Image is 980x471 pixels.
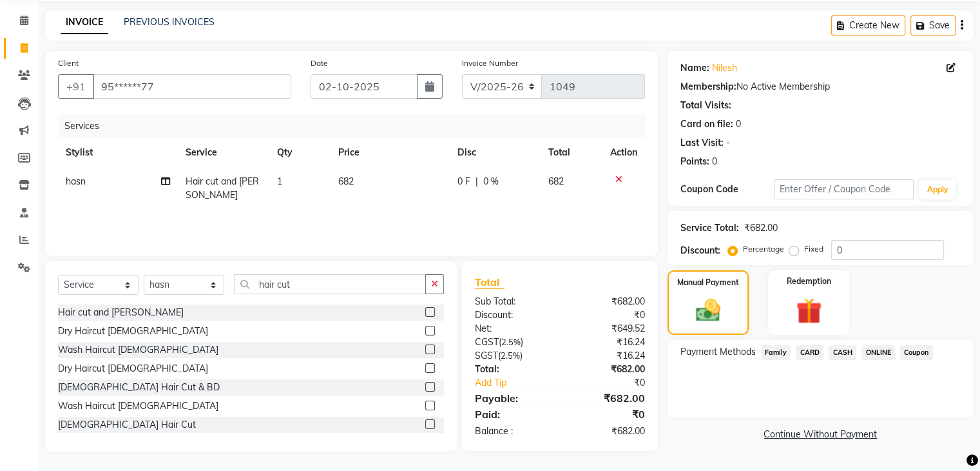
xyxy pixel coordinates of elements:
input: Search or Scan [234,274,426,294]
span: Payment Methods [680,345,756,359]
div: [DEMOGRAPHIC_DATA] Hair Cut & BD [58,381,220,394]
a: Continue Without Payment [670,428,971,441]
div: Sub Total: [465,295,560,308]
span: 2.5% [501,350,520,361]
div: ₹682.00 [560,363,655,376]
span: CGST [475,336,499,348]
div: Membership: [680,80,736,94]
div: Payable: [465,390,560,406]
div: No Active Membership [680,80,961,94]
div: Wash Haircut [DEMOGRAPHIC_DATA] [58,399,218,413]
label: Fixed [804,243,823,255]
div: 0 [712,155,717,168]
span: 682 [338,175,354,187]
th: Price [331,138,450,167]
label: Percentage [743,243,784,255]
a: PREVIOUS INVOICES [124,16,215,28]
div: Discount: [465,308,560,322]
div: Paid: [465,406,560,422]
span: CASH [829,345,856,360]
button: Create New [831,15,905,35]
span: 1 [277,175,282,187]
div: ₹0 [560,308,655,322]
button: Apply [919,180,956,199]
div: Dry Haircut [DEMOGRAPHIC_DATA] [58,325,208,338]
div: ₹682.00 [560,295,655,308]
span: Total [475,276,504,289]
span: CARD [796,345,823,360]
div: Points: [680,155,709,168]
div: ₹16.24 [560,349,655,363]
label: Client [58,57,79,69]
th: Total [541,138,602,167]
a: Nilesh [712,61,737,75]
div: Coupon Code [680,183,774,196]
div: Discount: [680,244,720,257]
span: | [476,175,478,188]
div: Services [59,114,655,138]
span: 682 [548,175,564,187]
div: Last Visit: [680,136,724,150]
label: Date [311,57,328,69]
a: INVOICE [61,11,108,34]
label: Manual Payment [677,277,739,288]
div: Name: [680,61,709,75]
th: Stylist [58,138,178,167]
input: Search by Name/Mobile/Email/Code [93,74,291,99]
div: Total: [465,363,560,376]
div: ( ) [465,349,560,363]
span: Hair cut and [PERSON_NAME] [186,175,259,201]
span: Coupon [900,345,933,360]
div: Card on file: [680,117,733,131]
input: Enter Offer / Coupon Code [774,179,914,199]
label: Invoice Number [462,57,518,69]
div: Dry Haircut [DEMOGRAPHIC_DATA] [58,362,208,376]
div: ₹682.00 [560,425,655,438]
div: Wash Haircut [DEMOGRAPHIC_DATA] [58,343,218,357]
label: Redemption [787,276,831,287]
span: 0 % [483,175,499,188]
div: 0 [736,117,741,131]
div: Service Total: [680,221,739,235]
div: Net: [465,322,560,336]
a: Add Tip [465,376,575,390]
div: - [726,136,730,150]
div: Total Visits: [680,99,731,112]
div: [DEMOGRAPHIC_DATA] Hair Cut [58,418,196,432]
div: ₹0 [575,376,654,390]
span: 0 F [457,175,470,188]
div: ₹0 [560,406,655,422]
img: _cash.svg [688,296,728,325]
span: Family [761,345,791,360]
button: +91 [58,74,94,99]
img: _gift.svg [788,295,830,327]
div: ₹682.00 [744,221,778,235]
div: ₹649.52 [560,322,655,336]
button: Save [910,15,956,35]
span: SGST [475,350,498,361]
div: ( ) [465,336,560,349]
div: Balance : [465,425,560,438]
span: hasn [66,175,86,187]
div: Hair cut and [PERSON_NAME] [58,306,184,319]
th: Service [178,138,269,167]
th: Qty [269,138,331,167]
th: Action [602,138,645,167]
div: ₹682.00 [560,390,655,406]
th: Disc [450,138,541,167]
div: ₹16.24 [560,336,655,349]
span: 2.5% [501,337,521,347]
span: ONLINE [861,345,895,360]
